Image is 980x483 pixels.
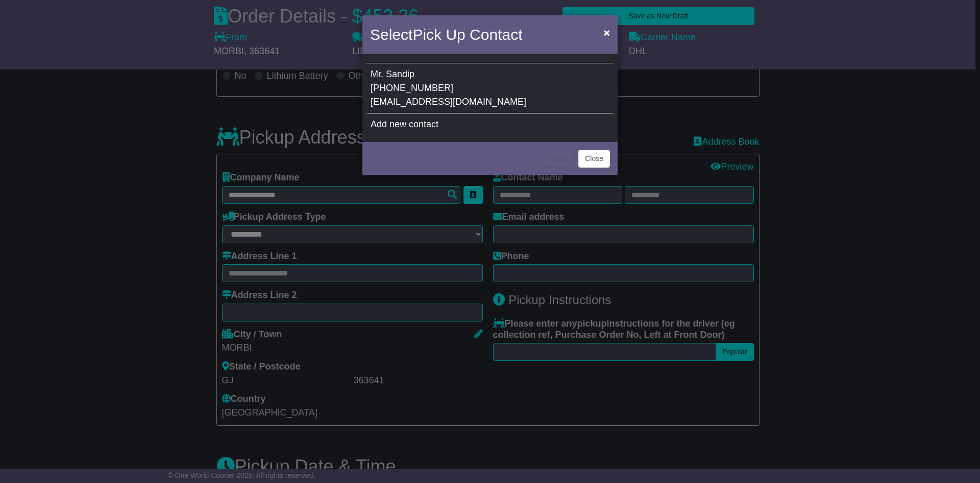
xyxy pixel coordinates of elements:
[371,83,453,93] span: [PHONE_NUMBER]
[386,69,414,79] span: Sandip
[412,26,465,43] span: Pick Up
[371,97,526,107] span: [EMAIL_ADDRESS][DOMAIN_NAME]
[578,150,610,168] button: Close
[370,23,522,46] h4: Select
[604,27,610,38] span: ×
[470,26,522,43] span: Contact
[371,119,438,129] span: Add new contact
[599,22,615,43] button: Close
[371,69,383,79] span: Mr.
[540,150,575,168] button: < Back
